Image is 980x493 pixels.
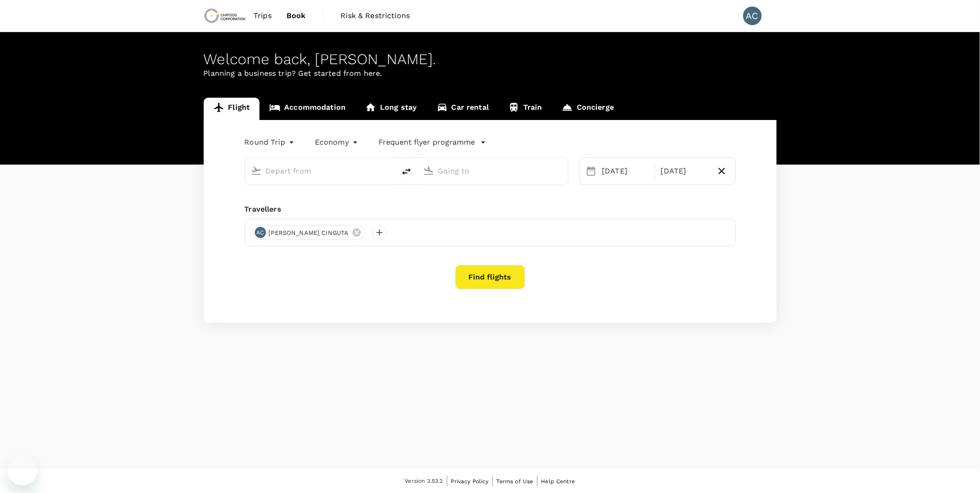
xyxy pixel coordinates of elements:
div: [DATE] [657,162,712,180]
div: Welcome back , [PERSON_NAME] . [204,51,777,68]
span: Version 3.53.2 [405,477,443,486]
a: Long stay [355,98,427,120]
a: Accommodation [260,98,355,120]
a: Train [499,98,552,120]
a: Privacy Policy [451,476,489,486]
span: Terms of Use [497,478,533,485]
span: Trips [253,10,272,21]
span: Help Centre [541,478,575,485]
input: Going to [438,164,548,178]
button: Frequent flyer programme [379,137,486,148]
span: Privacy Policy [451,478,489,485]
div: Travellers [245,204,736,215]
iframe: Button to launch messaging window [7,456,37,486]
span: [PERSON_NAME] CINGUTA [263,228,354,238]
span: Book [287,10,306,21]
a: Concierge [552,98,624,120]
input: Depart from [266,164,376,178]
button: Find flights [455,265,525,289]
div: AC[PERSON_NAME] CINGUTA [253,225,365,240]
button: delete [395,160,418,183]
div: Economy [315,135,360,150]
div: [DATE] [599,162,653,180]
div: AC [743,7,762,25]
div: AC [255,227,266,238]
a: Help Centre [541,476,575,486]
img: Chrysos Corporation [204,6,247,26]
button: Open [389,170,391,172]
a: Terms of Use [497,476,533,486]
div: Round Trip [245,135,297,150]
a: Flight [204,98,260,120]
a: Car rental [427,98,499,120]
p: Planning a business trip? Get started from here. [204,68,777,79]
button: Open [561,170,563,172]
span: Risk & Restrictions [341,10,410,21]
p: Frequent flyer programme [379,137,475,148]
